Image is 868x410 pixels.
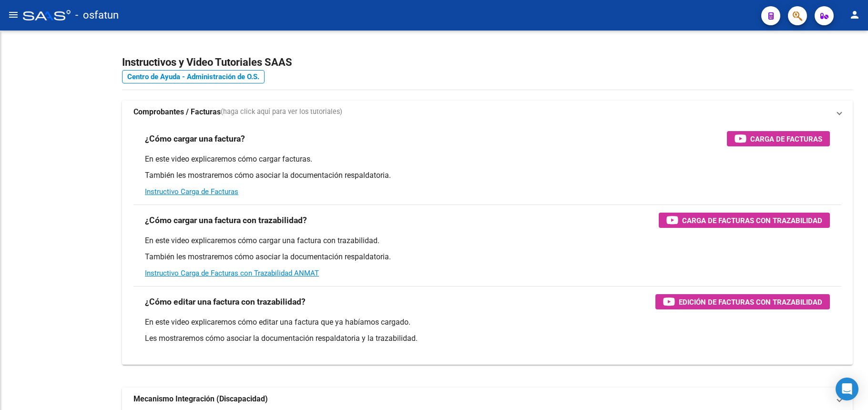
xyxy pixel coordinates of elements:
span: Carga de Facturas con Trazabilidad [682,215,822,226]
div: Comprobantes / Facturas(haga click aquí para ver los tutoriales) [122,123,853,365]
p: Les mostraremos cómo asociar la documentación respaldatoria y la trazabilidad. [145,333,830,344]
span: - osfatun [75,5,119,26]
h3: ¿Cómo editar una factura con trazabilidad? [145,295,306,308]
a: Instructivo Carga de Facturas [145,187,238,196]
h3: ¿Cómo cargar una factura? [145,132,245,145]
button: Carga de Facturas con Trazabilidad [659,213,830,228]
p: En este video explicaremos cómo cargar una factura con trazabilidad. [145,236,830,246]
span: Edición de Facturas con Trazabilidad [679,296,822,308]
p: También les mostraremos cómo asociar la documentación respaldatoria. [145,170,830,181]
span: Carga de Facturas [750,133,822,145]
span: (haga click aquí para ver los tutoriales) [221,107,342,117]
strong: Comprobantes / Facturas [133,107,221,117]
button: Edición de Facturas con Trazabilidad [655,294,830,309]
p: En este video explicaremos cómo editar una factura que ya habíamos cargado. [145,317,830,328]
p: También les mostraremos cómo asociar la documentación respaldatoria. [145,252,830,262]
div: Open Intercom Messenger [836,378,858,400]
mat-icon: person [849,9,860,20]
h2: Instructivos y Video Tutoriales SAAS [122,53,853,72]
mat-expansion-panel-header: Comprobantes / Facturas(haga click aquí para ver los tutoriales) [122,101,853,123]
p: En este video explicaremos cómo cargar facturas. [145,154,830,164]
strong: Mecanismo Integración (Discapacidad) [133,394,268,404]
h3: ¿Cómo cargar una factura con trazabilidad? [145,214,307,227]
a: Centro de Ayuda - Administración de O.S. [122,70,265,83]
button: Carga de Facturas [727,131,830,146]
a: Instructivo Carga de Facturas con Trazabilidad ANMAT [145,269,319,277]
mat-icon: menu [8,9,19,20]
